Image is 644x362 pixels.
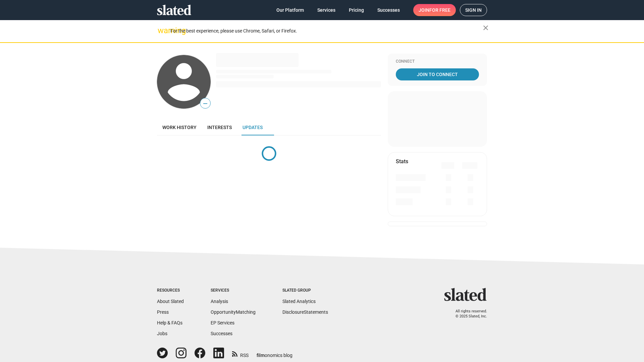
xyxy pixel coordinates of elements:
a: Updates [237,119,268,135]
span: Successes [377,4,400,16]
a: Pricing [343,4,369,16]
span: Services [317,4,335,16]
div: Connect [396,59,479,64]
a: Services [312,4,341,16]
a: Successes [372,4,405,16]
span: Sign in [465,4,482,16]
a: Press [157,309,169,315]
span: Pricing [349,4,364,16]
span: Our Platform [276,4,304,16]
a: OpportunityMatching [211,309,256,315]
a: Sign in [460,4,487,16]
a: Successes [211,331,232,336]
span: Work history [162,125,197,130]
a: Interests [202,119,237,135]
a: DisclosureStatements [282,309,328,315]
a: Help & FAQs [157,320,182,325]
span: film [257,353,265,358]
div: Resources [157,288,184,293]
span: Updates [243,125,263,130]
a: RSS [232,348,249,359]
p: All rights reserved. © 2025 Slated, Inc. [448,309,487,319]
mat-icon: close [482,24,490,32]
a: Join To Connect [396,68,479,80]
a: About Slated [157,299,184,304]
span: Interests [207,125,232,130]
mat-icon: warning [158,26,166,35]
span: — [200,99,210,108]
a: Jobs [157,331,167,336]
a: Work history [157,119,202,135]
a: Analysis [211,299,228,304]
div: For the best experience, please use Chrome, Safari, or Firefox. [170,26,483,36]
a: Our Platform [271,4,309,16]
span: Join [419,4,450,16]
a: filmonomics blog [257,347,292,359]
div: Slated Group [282,288,328,293]
span: Join To Connect [397,68,478,80]
mat-card-title: Stats [396,158,408,165]
div: Services [211,288,256,293]
a: EP Services [211,320,234,325]
a: Joinfor free [413,4,456,16]
a: Slated Analytics [282,299,316,304]
span: for free [429,4,450,16]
